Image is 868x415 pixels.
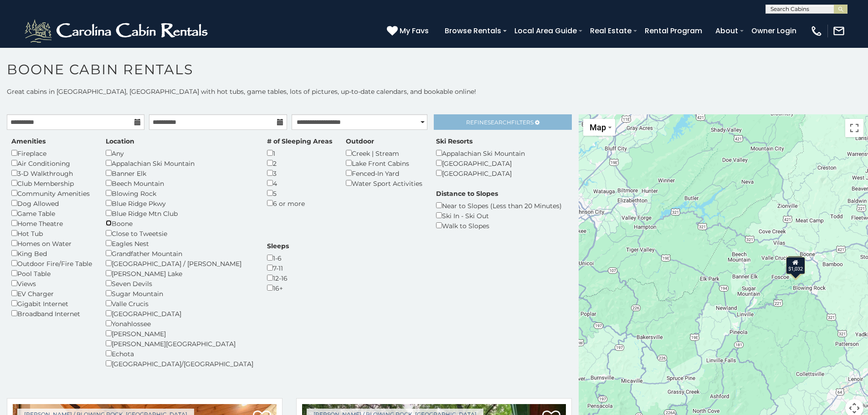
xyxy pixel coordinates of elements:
[106,328,253,338] div: [PERSON_NAME]
[267,188,332,198] div: 5
[436,158,525,168] div: [GEOGRAPHIC_DATA]
[106,318,253,328] div: Yonahlossee
[488,119,511,126] span: Search
[436,220,562,231] div: Walk to Slopes
[106,298,253,308] div: Valle Crucis
[11,148,92,158] div: Fireplace
[11,308,92,318] div: Broadband Internet
[106,238,253,248] div: Eagles Nest
[436,189,498,198] label: Distance to Slopes
[786,257,805,274] div: $1,032
[466,119,534,126] span: Refine Filters
[267,273,289,283] div: 12-16
[106,359,253,369] div: [GEOGRAPHIC_DATA]/[GEOGRAPHIC_DATA]
[267,263,289,273] div: 7-11
[788,256,803,273] div: $896
[267,241,289,251] label: Sleeps
[11,188,92,198] div: Community Amenities
[586,23,636,39] a: Real Estate
[267,137,332,146] label: # of Sleeping Areas
[106,288,253,298] div: Sugar Mountain
[267,283,289,293] div: 16+
[11,258,92,268] div: Outdoor Fire/Fire Table
[106,158,253,168] div: Appalachian Ski Mountain
[106,338,253,348] div: [PERSON_NAME][GEOGRAPHIC_DATA]
[267,148,332,158] div: 1
[106,258,253,268] div: [GEOGRAPHIC_DATA] / [PERSON_NAME]
[436,210,562,220] div: Ski In - Ski Out
[11,208,92,218] div: Game Table
[510,23,581,39] a: Local Area Guide
[106,248,253,258] div: Grandfather Mountain
[789,257,804,274] div: $708
[11,168,92,178] div: 3-D Walkthrough
[436,148,525,158] div: Appalachian Ski Mountain
[106,208,253,218] div: Blue Ridge Mtn Club
[346,168,422,178] div: Fenced-In Yard
[810,25,823,37] img: phone-regular-white.png
[747,23,801,39] a: Owner Login
[106,218,253,228] div: Boone
[106,137,134,146] label: Location
[267,198,332,208] div: 6 or more
[590,123,606,132] span: Map
[11,218,92,228] div: Home Theatre
[346,178,422,188] div: Water Sport Activities
[11,238,92,248] div: Homes on Water
[11,178,92,188] div: Club Membership
[711,23,743,39] a: About
[267,178,332,188] div: 4
[106,168,253,178] div: Banner Elk
[267,253,289,263] div: 1-6
[267,158,332,168] div: 2
[583,119,615,136] button: Change map style
[11,137,46,146] label: Amenities
[11,158,92,168] div: Air Conditioning
[11,248,92,258] div: King Bed
[106,308,253,318] div: [GEOGRAPHIC_DATA]
[11,268,92,278] div: Pool Table
[436,200,562,210] div: Near to Slopes (Less than 20 Minutes)
[11,228,92,238] div: Hot Tub
[267,168,332,178] div: 3
[346,158,422,168] div: Lake Front Cabins
[11,298,92,308] div: Gigabit Internet
[106,348,253,359] div: Echota
[11,288,92,298] div: EV Charger
[832,25,845,37] img: mail-regular-white.png
[640,23,707,39] a: Rental Program
[106,188,253,198] div: Blowing Rock
[845,119,863,137] button: Toggle fullscreen view
[436,137,473,146] label: Ski Resorts
[23,17,212,45] img: White-1-2.png
[440,23,506,39] a: Browse Rentals
[11,198,92,208] div: Dog Allowed
[106,198,253,208] div: Blue Ridge Pkwy
[400,25,429,36] span: My Favs
[436,168,525,178] div: [GEOGRAPHIC_DATA]
[346,148,422,158] div: Creek | Stream
[11,278,92,288] div: Views
[106,228,253,238] div: Close to Tweetsie
[434,114,571,130] a: RefineSearchFilters
[106,178,253,188] div: Beech Mountain
[346,137,374,146] label: Outdoor
[387,25,431,37] a: My Favs
[106,148,253,158] div: Any
[106,268,253,278] div: [PERSON_NAME] Lake
[106,278,253,288] div: Seven Devils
